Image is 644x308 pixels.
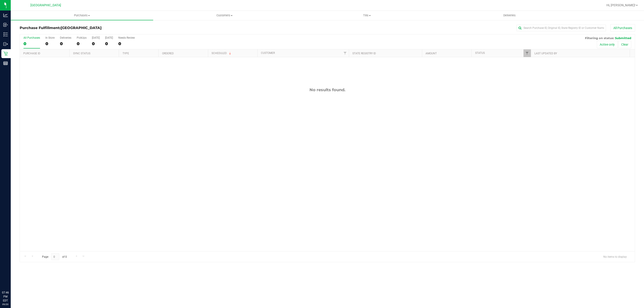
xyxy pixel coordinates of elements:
[11,13,153,17] span: Purchases
[23,52,40,55] a: Purchase ID
[30,3,61,7] span: [GEOGRAPHIC_DATA]
[20,26,225,30] h3: Purchase Fulfillment:
[153,13,295,17] span: Customers
[517,25,606,31] input: Search Purchase ID, Original ID, State Registry ID or Customer Name...
[600,253,630,260] span: No items to display
[475,51,485,55] a: Status
[597,41,618,48] button: Active only
[60,41,71,46] div: 0
[438,11,581,20] a: Deliveries
[3,32,8,37] inline-svg: Inventory
[3,51,8,56] inline-svg: Retail
[618,41,631,48] button: Clear
[497,13,522,17] span: Deliveries
[105,36,113,39] div: [DATE]
[77,41,87,46] div: 0
[23,36,40,39] div: All Purchases
[60,36,71,39] div: Deliveries
[118,36,135,39] div: Needs Review
[118,41,135,46] div: 0
[426,52,437,55] a: Amount
[92,41,100,46] div: 0
[45,36,55,39] div: In Store
[3,13,8,17] inline-svg: Analytics
[296,13,438,17] span: Tills
[296,11,438,20] a: Tills
[105,41,113,46] div: 0
[352,52,376,55] a: State Registry ID
[3,61,8,65] inline-svg: Reports
[153,11,296,20] a: Customers
[23,41,40,46] div: 0
[2,303,9,306] p: 09/20
[3,42,8,46] inline-svg: Outbound
[534,52,557,55] a: Last Updated By
[615,36,631,40] span: Submitted
[73,52,90,55] a: Sync Status
[261,51,275,55] a: Customer
[341,49,349,57] a: Filter
[162,52,174,55] a: Ordered
[212,52,232,55] a: Scheduled
[585,36,614,40] span: Filtering on status:
[606,3,636,7] span: Hi, [PERSON_NAME]!
[45,41,55,46] div: 0
[11,11,153,20] a: Purchases
[2,291,9,303] p: 07:46 PM EDT
[61,26,102,30] span: [GEOGRAPHIC_DATA]
[4,272,18,286] iframe: Resource center
[610,24,635,32] button: All Purchases
[3,23,8,27] inline-svg: Inbound
[92,36,100,39] div: [DATE]
[38,253,70,260] span: Page of 0
[523,49,531,57] a: Filter
[77,36,87,39] div: PickUps
[123,52,129,55] a: Type
[20,87,635,92] div: No results found.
